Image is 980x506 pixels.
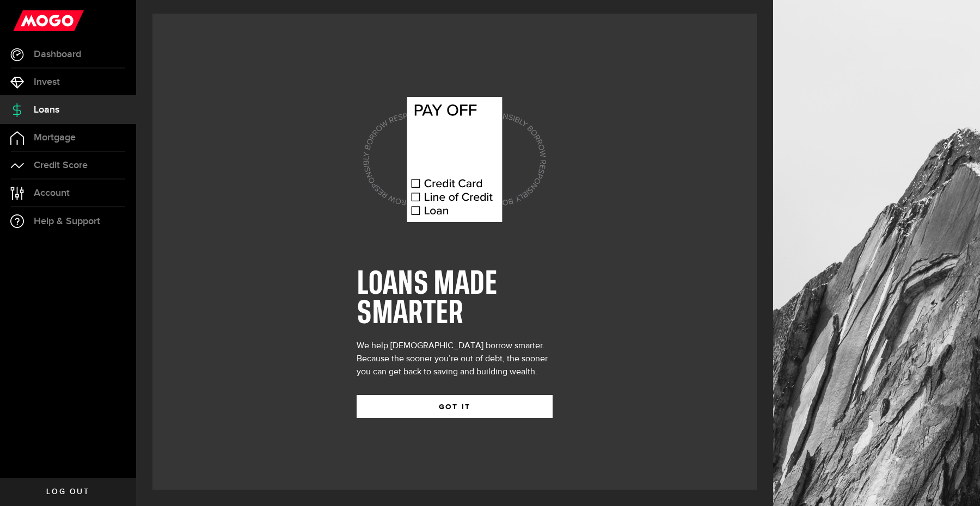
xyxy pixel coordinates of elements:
span: Account [34,188,70,198]
span: Help & Support [34,217,100,226]
span: Credit Score [34,161,88,170]
span: Log out [46,488,89,496]
button: GOT IT [357,395,553,418]
div: We help [DEMOGRAPHIC_DATA] borrow smarter. Because the sooner you’re out of debt, the sooner you ... [357,340,553,379]
span: Mortgage [34,133,76,143]
span: Invest [34,77,60,87]
span: Dashboard [34,50,81,59]
span: Loans [34,105,59,115]
h1: LOANS MADE SMARTER [357,270,553,329]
